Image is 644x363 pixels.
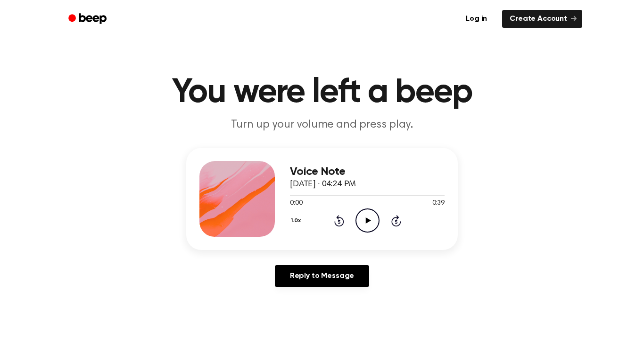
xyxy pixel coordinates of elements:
[290,165,445,178] h3: Voice Note
[62,10,115,28] a: Beep
[290,199,302,208] span: 0:00
[81,76,563,110] h1: You were left a beep
[502,10,582,28] a: Create Account
[275,265,369,287] a: Reply to Message
[141,117,503,133] p: Turn up your volume and press play.
[290,213,304,229] button: 1.0x
[432,199,445,208] span: 0:39
[290,180,356,189] span: [DATE] · 04:24 PM
[456,8,496,30] a: Log in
